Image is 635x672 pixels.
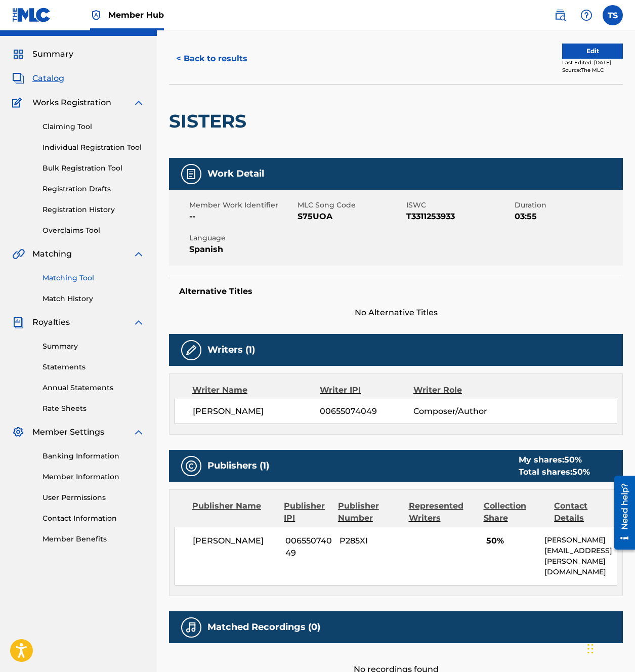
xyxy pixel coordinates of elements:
span: -- [189,211,295,223]
img: search [554,9,566,21]
div: Writer IPI [320,384,413,396]
span: 00655074049 [320,405,413,417]
img: Catalog [12,72,24,85]
a: Annual Statements [43,383,145,393]
a: Rate Sheets [43,403,145,414]
a: Public Search [550,5,570,25]
span: Duration [515,200,620,211]
a: Bulk Registration Tool [43,163,145,174]
img: Member Settings [12,426,24,438]
a: Contact Information [43,513,145,524]
span: ISWC [406,200,512,211]
span: MLC Song Code [298,200,403,211]
img: Royalties [12,316,24,328]
a: Registration History [43,204,145,215]
span: T3311253933 [406,211,512,223]
a: Overclaims Tool [43,225,145,236]
h5: Writers (1) [207,344,255,356]
span: [PERSON_NAME] [193,535,278,547]
a: SummarySummary [12,48,73,60]
div: User Menu [603,5,623,25]
img: Matching [12,248,25,260]
a: Registration Drafts [43,184,145,194]
span: Catalog [32,72,64,85]
img: expand [133,97,145,109]
button: < Back to results [169,46,255,71]
div: Drag [587,634,594,664]
a: Summary [43,341,145,352]
span: Spanish [189,243,295,256]
a: Matching Tool [43,273,145,283]
a: Statements [43,362,145,372]
span: 00655074049 [285,535,332,559]
img: Top Rightsholder [90,9,102,21]
div: Publisher Number [338,500,401,524]
img: Matched Recordings [185,621,197,634]
span: No Alternative Titles [169,307,623,319]
span: [PERSON_NAME] [193,405,320,417]
a: Member Information [43,472,145,482]
div: Last Edited: [DATE] [562,59,623,66]
a: User Permissions [43,492,145,503]
img: expand [133,248,145,260]
img: help [580,9,592,21]
img: Writers [185,344,197,356]
img: Summary [12,48,24,60]
a: Member Benefits [43,534,145,544]
span: P285XI [340,535,403,547]
span: Royalties [32,316,70,328]
span: Matching [32,248,72,260]
span: S75UOA [298,211,403,223]
img: expand [133,426,145,438]
h5: Matched Recordings (0) [207,621,320,633]
img: Work Detail [185,168,197,180]
img: Publishers [185,460,197,472]
h5: Work Detail [207,168,264,180]
img: Works Registration [12,97,25,109]
h2: SISTERS [169,110,251,133]
div: Publisher IPI [284,500,330,524]
iframe: Resource Center [607,472,635,554]
div: Writer Name [192,384,320,396]
span: Summary [32,48,73,60]
a: Banking Information [43,451,145,461]
button: Edit [562,44,623,59]
img: MLC Logo [12,8,51,22]
span: Language [189,233,295,243]
a: Match History [43,293,145,304]
a: Individual Registration Tool [43,142,145,153]
span: 03:55 [515,211,620,223]
span: Works Registration [32,97,111,109]
div: Source: The MLC [562,66,623,74]
h5: Alternative Titles [179,286,613,297]
iframe: Chat Widget [408,265,635,672]
img: expand [133,316,145,328]
h5: Publishers (1) [207,460,269,472]
div: Help [576,5,597,25]
span: Member Settings [32,426,104,438]
a: CatalogCatalog [12,72,64,85]
span: Member Work Identifier [189,200,295,211]
a: Claiming Tool [43,121,145,132]
span: Member Hub [108,9,164,21]
div: Publisher Name [192,500,276,524]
